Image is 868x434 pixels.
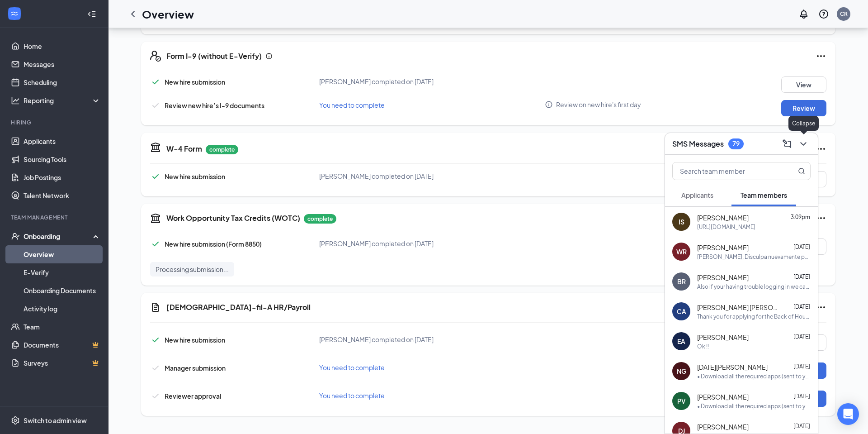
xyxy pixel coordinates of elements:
span: [PERSON_NAME] completed on [DATE] [319,77,434,86]
div: PV [677,396,686,405]
a: SurveysCrown [24,354,101,372]
svg: Settings [11,416,20,425]
a: Applicants [24,132,101,150]
h3: SMS Messages [672,139,724,149]
span: New hire submission [165,78,225,86]
svg: Checkmark [150,362,161,373]
span: You need to complete [319,101,385,109]
svg: Info [265,52,273,60]
span: Reviewer approval [165,392,221,400]
span: Processing submission... [156,265,229,274]
span: [DATE] [793,423,810,429]
svg: TaxGovernmentIcon [150,142,161,153]
a: Activity log [24,300,101,318]
span: Team members [741,191,787,199]
a: Scheduling [24,73,101,91]
div: Collapse [788,116,819,131]
a: E-Verify [24,263,101,281]
div: Hiring [11,119,99,126]
a: Team [24,318,101,336]
svg: Checkmark [150,238,161,249]
div: BR [677,277,686,286]
span: Review on new hire's first day [556,100,641,109]
input: Search team member [673,162,780,180]
svg: Analysis [11,96,20,105]
h5: Form I-9 (without E-Verify) [166,51,262,61]
div: Ok !! [697,343,709,350]
span: New hire submission [165,336,225,344]
h1: Overview [142,6,194,22]
div: Onboarding [24,232,93,241]
svg: Ellipses [816,213,826,224]
span: [DATE] [793,393,810,400]
a: Onboarding Documents [24,281,101,300]
svg: TaxGovernmentIcon [150,213,161,224]
svg: Checkmark [150,171,161,182]
span: [PERSON_NAME] [697,333,749,342]
div: IS [679,217,684,226]
span: 3:09pm [791,214,810,220]
div: EA [677,337,685,346]
div: • Download all the required apps (sent to you by email). If you are having trouble logging in, pl... [697,372,811,380]
span: [PERSON_NAME] [697,422,749,431]
svg: UserCheck [11,232,20,241]
p: complete [206,145,238,154]
button: ChevronDown [796,137,811,151]
span: New hire submission (Form 8850) [165,240,262,248]
svg: Checkmark [150,100,161,111]
svg: ChevronLeft [127,9,138,19]
a: Messages [24,55,101,73]
div: Also if your having trouble logging in we can also help you in orientation just arrive 30 min ear... [697,283,811,291]
span: [PERSON_NAME] [697,273,749,282]
div: [PERSON_NAME], Disculpa nuevamente por el cambio [PERSON_NAME]. Este es un recordatorio de que tu... [697,253,811,261]
span: [DATE] [793,273,810,280]
h5: [DEMOGRAPHIC_DATA]-fil-A HR/Payroll [166,302,311,312]
div: Switch to admin view [24,416,87,425]
div: Team Management [11,214,99,221]
span: [PERSON_NAME] completed on [DATE] [319,239,434,248]
div: CR [840,10,848,18]
div: CA [677,307,686,316]
span: [PERSON_NAME] [697,243,749,252]
div: Open Intercom Messenger [837,403,859,425]
a: Talent Network [24,186,101,205]
span: Manager submission [165,364,226,372]
div: • Download all the required apps (sent to you by email). If you are having trouble logging in, pl... [697,402,811,410]
h5: Work Opportunity Tax Credits (WOTC) [166,213,300,223]
span: [DATE] [793,333,810,340]
span: New hire submission [165,172,225,181]
div: WR [676,247,687,256]
button: View [781,76,826,93]
span: Applicants [681,191,713,199]
svg: Ellipses [816,51,826,62]
svg: WorkstreamLogo [10,9,19,18]
span: [DATE] [793,363,810,370]
span: [PERSON_NAME] completed on [DATE] [319,335,434,343]
a: DocumentsCrown [24,336,101,354]
svg: Ellipses [816,143,826,154]
span: Review new hire’s I-9 documents [165,101,264,110]
span: [PERSON_NAME] [697,392,749,401]
p: complete [304,214,336,224]
span: [PERSON_NAME] completed on [DATE] [319,172,434,180]
svg: FormI9EVerifyIcon [150,51,161,62]
a: Job Postings [24,168,101,186]
svg: MagnifyingGlass [798,167,805,175]
svg: Document [150,302,161,313]
div: [URL][DOMAIN_NAME] [697,223,755,231]
svg: Checkmark [150,76,161,87]
div: NG [677,367,686,376]
svg: Checkmark [150,391,161,401]
h5: W-4 Form [166,144,202,154]
svg: QuestionInfo [818,9,829,19]
svg: Notifications [798,9,809,19]
span: [DATE] [793,303,810,310]
div: Thank you for applying for the Back of House Team Member position at [DEMOGRAPHIC_DATA]-fil-A on ... [697,313,811,320]
button: ComposeMessage [780,137,794,151]
svg: Collapse [87,10,96,19]
div: 79 [732,140,740,148]
a: Overview [24,245,101,263]
span: You need to complete [319,391,385,400]
span: [DATE][PERSON_NAME] [697,362,768,372]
